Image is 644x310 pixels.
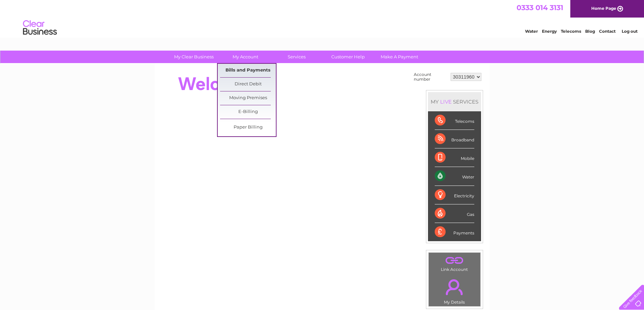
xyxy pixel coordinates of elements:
[585,29,595,34] a: Blog
[23,18,57,38] img: logo.png
[435,223,474,241] div: Payments
[220,64,276,77] a: Bills and Payments
[166,51,222,63] a: My Clear Business
[220,121,276,134] a: Paper Billing
[220,78,276,91] a: Direct Debit
[163,4,482,33] div: Clear Business is a trading name of Verastar Limited (registered in [GEOGRAPHIC_DATA] No. 3667643...
[561,29,581,34] a: Telecoms
[435,167,474,186] div: Water
[412,71,449,83] td: Account number
[435,111,474,130] div: Telecoms
[372,51,427,63] a: Make A Payment
[428,92,481,111] div: MY SERVICES
[430,254,479,266] a: .
[428,252,481,274] td: Link Account
[220,105,276,119] a: E-Billing
[542,29,557,34] a: Energy
[435,186,474,204] div: Electricity
[435,204,474,223] div: Gas
[599,29,616,34] a: Contact
[428,274,481,307] td: My Details
[622,29,638,34] a: Log out
[435,148,474,167] div: Mobile
[269,51,325,63] a: Services
[517,3,563,12] a: 0333 014 3131
[220,91,276,105] a: Moving Premises
[439,98,453,105] div: LIVE
[525,29,538,34] a: Water
[217,51,273,63] a: My Account
[320,51,376,63] a: Customer Help
[430,275,479,299] a: .
[435,130,474,148] div: Broadband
